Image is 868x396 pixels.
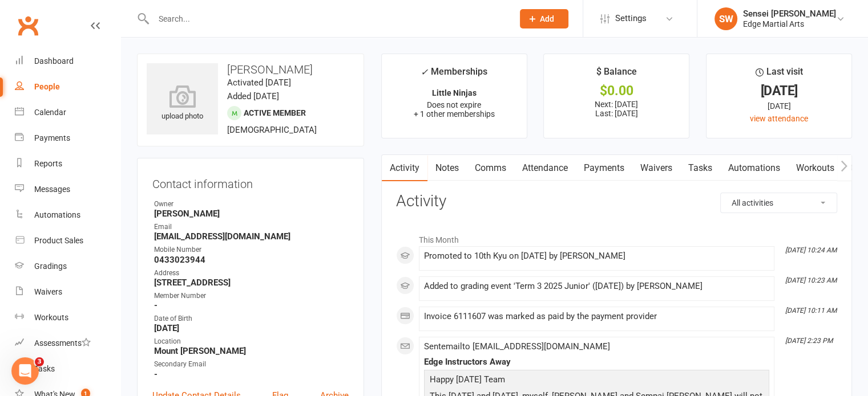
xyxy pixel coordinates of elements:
span: Active member [244,108,306,117]
div: SW [714,7,737,30]
a: Attendance [514,155,576,181]
span: Does not expire [427,100,481,109]
time: Added [DATE] [227,91,279,101]
a: Workouts [15,305,120,330]
div: Address [154,268,349,279]
div: Automations [34,210,80,219]
div: [DATE] [717,85,841,97]
div: Payments [34,133,70,142]
strong: [DATE] [154,323,349,333]
a: Assessments [15,330,120,356]
a: People [15,74,120,100]
div: Email [154,222,349,232]
div: People [34,82,60,91]
div: Gradings [34,262,67,271]
div: Last visit [756,64,803,85]
div: Sensei [PERSON_NAME] [743,9,836,19]
strong: [PERSON_NAME] [154,209,349,219]
a: Calendar [15,100,120,125]
i: [DATE] 10:11 AM [785,307,837,315]
a: Automations [720,155,788,181]
a: Reports [15,151,120,177]
span: Settings [615,6,647,31]
a: Activity [382,155,427,181]
div: Tasks [34,364,55,373]
input: Search... [150,11,505,27]
iframe: Intercom live chat [11,357,39,385]
p: Happy [DATE] Team [427,373,766,389]
a: Tasks [15,356,120,382]
div: Product Sales [34,236,83,245]
a: Notes [427,155,467,181]
div: Assessments [34,338,91,348]
div: Workouts [34,313,68,322]
a: Gradings [15,254,120,279]
strong: 0433023944 [154,255,349,265]
a: Automations [15,202,120,228]
time: Activated [DATE] [227,77,291,88]
button: Add [520,9,568,28]
div: Date of Birth [154,313,349,324]
a: Dashboard [15,48,120,74]
div: Waivers [34,287,62,296]
div: upload photo [147,85,218,123]
a: Product Sales [15,228,120,254]
i: [DATE] 10:24 AM [785,246,837,254]
div: Messages [34,185,70,194]
strong: Little Ninjas [432,88,477,97]
div: [DATE] [717,100,841,112]
strong: Mount [PERSON_NAME] [154,346,349,356]
a: Waivers [632,155,680,181]
a: view attendance [750,114,808,123]
a: Tasks [680,155,720,181]
div: Promoted to 10th Kyu on [DATE] by [PERSON_NAME] [424,251,769,261]
h3: Activity [396,193,837,210]
a: Clubworx [14,11,42,40]
h3: Contact information [152,173,349,190]
div: Member Number [154,291,349,301]
strong: [STREET_ADDRESS] [154,277,349,288]
div: Edge Instructors Away [424,357,769,367]
a: Workouts [788,155,842,181]
a: Waivers [15,279,120,305]
div: Memberships [421,64,487,85]
h3: [PERSON_NAME] [147,63,354,76]
a: Payments [15,125,120,151]
span: 3 [35,357,44,366]
a: Comms [467,155,514,181]
div: $0.00 [554,85,679,97]
p: Next: [DATE] Last: [DATE] [554,100,679,118]
span: Add [540,14,554,23]
strong: - [154,369,349,379]
div: Edge Martial Arts [743,19,836,29]
div: Invoice 6111607 was marked as paid by the payment provider [424,312,769,321]
a: Messages [15,177,120,202]
div: Secondary Email [154,359,349,370]
a: Payments [576,155,632,181]
span: Sent email to [EMAIL_ADDRESS][DOMAIN_NAME] [424,341,610,352]
i: [DATE] 10:23 AM [785,276,837,284]
strong: - [154,300,349,311]
span: [DEMOGRAPHIC_DATA] [227,125,317,135]
div: Added to grading event 'Term 3 2025 Junior' ([DATE]) by [PERSON_NAME] [424,281,769,291]
div: Location [154,336,349,347]
div: $ Balance [596,64,637,85]
strong: [EMAIL_ADDRESS][DOMAIN_NAME] [154,231,349,242]
div: Owner [154,199,349,210]
i: ✓ [421,67,428,77]
li: This Month [396,228,837,246]
div: Calendar [34,108,66,117]
div: Reports [34,159,62,168]
div: Dashboard [34,56,74,66]
span: + 1 other memberships [414,109,495,119]
div: Mobile Number [154,244,349,255]
i: [DATE] 2:23 PM [785,337,833,345]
